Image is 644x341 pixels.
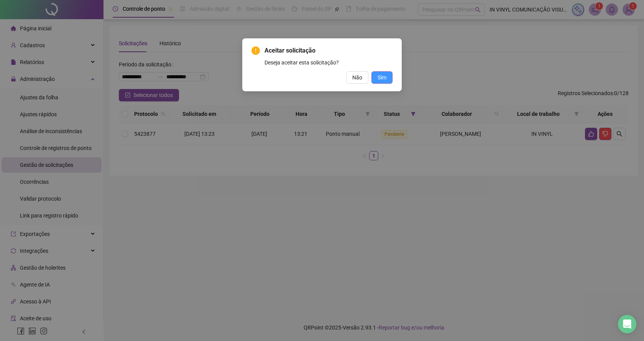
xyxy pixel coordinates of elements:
[346,71,368,84] button: Não
[264,46,393,55] span: Aceitar solicitação
[352,73,362,82] span: Não
[378,73,386,82] span: Sim
[618,315,636,333] div: Open Intercom Messenger
[264,58,393,67] div: Deseja aceitar esta solicitação?
[371,71,393,84] button: Sim
[251,46,260,55] span: exclamation-circle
